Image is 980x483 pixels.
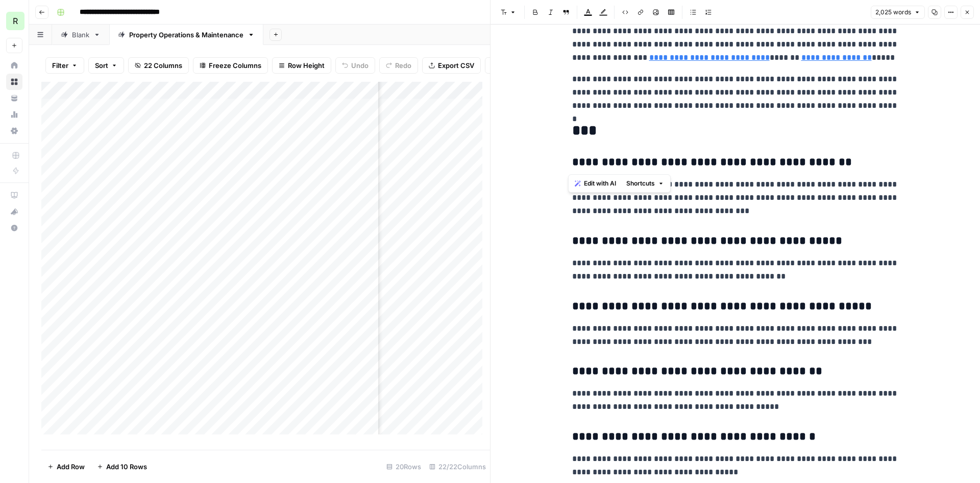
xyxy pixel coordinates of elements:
a: AirOps Academy [6,187,22,203]
div: 22/22 Columns [425,458,490,475]
span: R [13,15,18,27]
span: Export CSV [438,60,474,71]
button: 22 Columns [128,57,189,74]
span: Undo [351,60,369,71]
span: Filter [52,60,68,71]
button: Sort [88,57,124,74]
span: Add Row [57,462,85,472]
a: Your Data [6,90,22,106]
button: Add Row [41,458,91,475]
span: Sort [95,60,108,71]
span: Freeze Columns [209,60,261,71]
button: Add 10 Rows [91,458,153,475]
span: Shortcuts [626,179,655,188]
button: Export CSV [422,57,481,74]
div: What's new? [7,204,22,219]
span: 2,025 words [875,8,911,17]
span: Edit with AI [584,179,616,188]
a: Property Operations & Maintenance [109,25,263,45]
a: Usage [6,106,22,123]
div: 20 Rows [382,458,425,475]
button: Shortcuts [622,177,668,190]
span: Redo [395,60,411,71]
button: What's new? [6,203,22,220]
span: Add 10 Rows [106,462,147,472]
span: Row Height [288,60,325,71]
button: Help + Support [6,220,22,236]
button: Row Height [272,57,331,74]
button: Redo [379,57,418,74]
div: Blank [72,30,89,40]
a: Settings [6,123,22,139]
button: Workspace: Re-Leased [6,8,22,34]
button: Undo [335,57,375,74]
a: Browse [6,74,22,90]
a: Blank [52,25,109,45]
button: Edit with AI [571,177,620,190]
button: Filter [45,57,84,74]
span: 22 Columns [144,60,182,71]
button: 2,025 words [871,6,925,19]
div: Property Operations & Maintenance [129,30,243,40]
a: Home [6,57,22,74]
button: Freeze Columns [193,57,268,74]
